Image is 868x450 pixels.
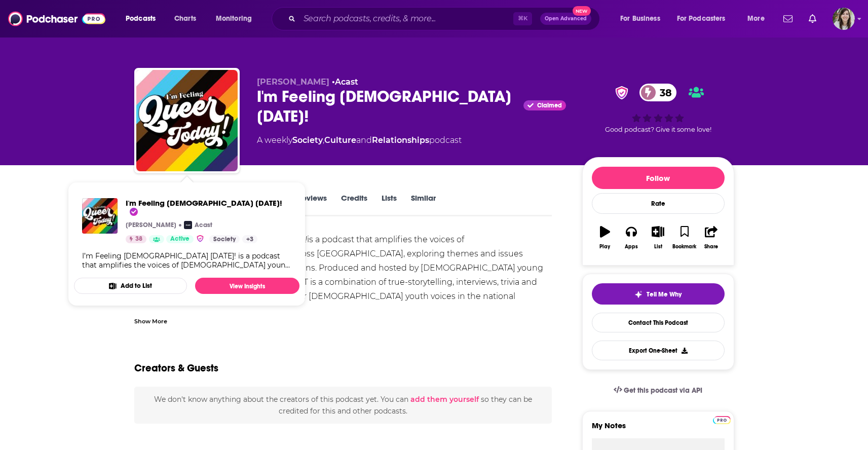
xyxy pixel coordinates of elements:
[833,8,855,30] img: User Profile
[209,11,265,27] button: open menu
[134,233,552,360] div: is a podcast that amplifies the voices of [DEMOGRAPHIC_DATA] young people across [GEOGRAPHIC_DATA...
[323,135,324,145] span: ,
[126,198,282,217] span: I'm Feeling [DEMOGRAPHIC_DATA] [DATE]!
[805,10,820,27] a: Show notifications dropdown
[779,10,797,27] a: Show notifications dropdown
[624,386,702,395] span: Get this podcast via API
[612,86,631,99] img: verified Badge
[341,193,367,216] a: Credits
[713,415,731,424] a: Pro website
[634,290,643,298] img: tell me why sparkle
[195,278,299,294] a: View Insights
[639,84,677,101] a: 38
[411,193,436,216] a: Similar
[645,219,671,256] button: List
[545,16,587,21] span: Open Advanced
[704,244,718,250] div: Share
[324,135,356,145] a: Culture
[74,278,187,294] button: Add to List
[592,341,725,360] button: Export One-Sheet
[654,244,662,250] div: List
[257,134,462,146] div: A weekly podcast
[216,12,252,26] span: Monitoring
[592,193,725,214] div: Rate
[747,12,765,26] span: More
[195,221,212,229] p: Acast
[196,234,204,243] img: verified Badge
[537,103,562,108] span: Claimed
[592,421,725,438] label: My Notes
[242,235,257,243] a: +3
[671,219,698,256] button: Bookmark
[592,313,725,332] a: Contact This Podcast
[8,9,105,28] img: Podchaser - Follow, Share and Rate Podcasts
[833,8,855,30] span: Logged in as devinandrade
[170,234,190,244] span: Active
[168,11,202,27] a: Charts
[356,135,372,145] span: and
[299,11,513,27] input: Search podcasts, credits, & more...
[184,221,192,229] img: Acast
[134,362,218,374] h2: Creators & Guests
[292,135,323,145] a: Society
[135,234,142,244] span: 38
[119,11,169,27] button: open menu
[618,219,645,256] button: Apps
[126,221,176,229] p: [PERSON_NAME]
[625,244,638,250] div: Apps
[620,12,660,26] span: For Business
[372,135,429,145] a: Relationships
[82,251,291,270] div: I’m Feeling [DEMOGRAPHIC_DATA] [DATE]! is a podcast that amplifies the voices of [DEMOGRAPHIC_DAT...
[599,244,610,250] div: Play
[650,84,677,101] span: 38
[740,11,777,27] button: open menu
[184,221,212,229] a: AcastAcast
[513,12,532,25] span: ⌘ K
[332,77,358,87] span: •
[573,6,591,16] span: New
[613,11,673,27] button: open menu
[126,235,146,243] a: 38
[592,167,725,189] button: Follow
[335,77,358,87] a: Acast
[410,395,479,403] button: add them yourself
[672,244,696,250] div: Bookmark
[677,12,726,26] span: For Podcasters
[174,12,196,26] span: Charts
[647,290,682,298] span: Tell Me Why
[257,77,329,87] span: [PERSON_NAME]
[540,13,591,25] button: Open AdvancedNew
[382,193,397,216] a: Lists
[209,235,240,243] a: Society
[136,70,238,171] img: I'm Feeling Queer Today!
[833,8,855,30] button: Show profile menu
[670,11,740,27] button: open menu
[281,7,610,30] div: Search podcasts, credits, & more...
[606,378,711,403] a: Get this podcast via API
[126,198,291,217] a: I'm Feeling Queer Today!
[154,395,532,415] span: We don't know anything about the creators of this podcast yet . You can so they can be credited f...
[592,219,618,256] button: Play
[698,219,724,256] button: Share
[605,126,711,133] span: Good podcast? Give it some love!
[82,198,118,234] img: I'm Feeling Queer Today!
[713,416,731,424] img: Podchaser Pro
[126,12,156,26] span: Podcasts
[297,193,327,216] a: Reviews
[592,283,725,305] button: tell me why sparkleTell Me Why
[166,235,194,243] a: Active
[582,77,734,140] div: verified Badge38Good podcast? Give it some love!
